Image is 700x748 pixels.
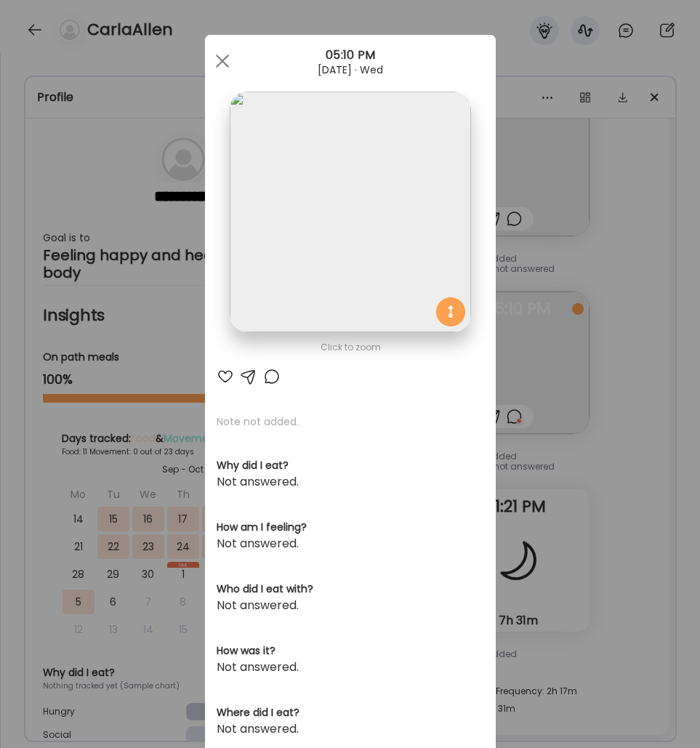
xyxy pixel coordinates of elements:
div: Not answered. [217,597,484,614]
div: Not answered. [217,720,484,738]
p: Note not added. [217,414,484,429]
div: Not answered. [217,473,484,491]
div: [DATE] · Wed [205,64,496,76]
img: images%2FPNpV7F6dRaXHckgRrS5x9guCJxV2%2Fh4gktUjSYcNq27aPSHJo%2FNDceOOwqEmxRXqBnv5ca_1080 [230,92,470,332]
div: Click to zoom [217,339,484,356]
h3: Where did I eat? [217,705,484,720]
div: Not answered. [217,535,484,552]
h3: Who did I eat with? [217,582,484,597]
h3: Why did I eat? [217,458,484,473]
div: 05:10 PM [205,47,496,64]
h3: How am I feeling? [217,520,484,535]
h3: How was it? [217,643,484,659]
div: Not answered. [217,659,484,676]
